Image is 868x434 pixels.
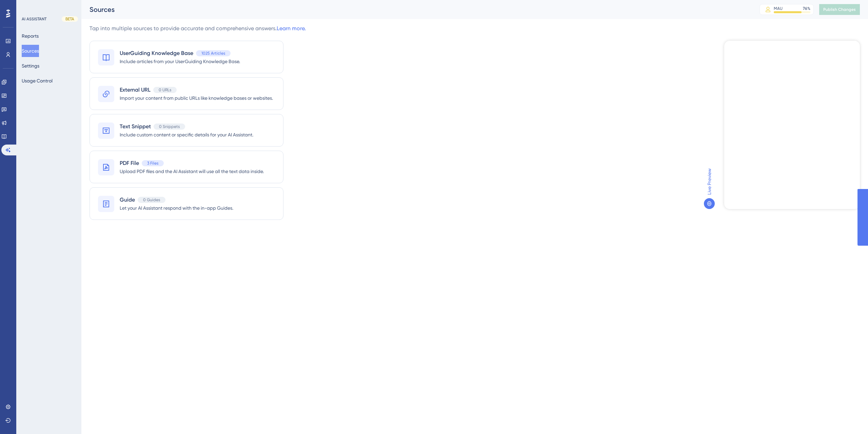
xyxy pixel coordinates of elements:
span: Include custom content or specific details for your AI Assistant. [120,131,253,139]
button: Settings [22,60,39,72]
iframe: UserGuiding AI Assistant Launcher [840,407,860,428]
button: Reports [22,30,39,42]
div: Sources [90,5,743,14]
span: Upload PDF files and the AI Assistant will use all the text data inside. [120,167,264,175]
button: Usage Control [22,75,53,87]
span: 1025 Articles [201,51,225,56]
span: Publish Changes [823,7,856,12]
div: 76 % [803,6,810,11]
div: AI ASSISTANT [22,16,46,22]
div: Tap into multiple sources to provide accurate and comprehensive answers. [90,24,306,33]
div: BETA [62,16,78,22]
span: 0 Guides [143,197,160,203]
span: Import your content from public URLs like knowledge bases or websites. [120,94,273,102]
iframe: UserGuiding AI Assistant [724,41,860,209]
a: Learn more. [277,25,306,32]
span: 3 Files [147,161,158,166]
span: Let your AI Assistant respond with the in-app Guides. [120,204,233,212]
span: Live Preview [705,168,713,195]
span: Guide [120,196,135,204]
span: External URL [120,86,151,94]
button: Sources [22,45,39,57]
button: Publish Changes [819,4,860,15]
span: Text Snippet [120,122,151,131]
span: UserGuiding Knowledge Base [120,49,193,57]
span: PDF File [120,159,139,167]
span: 0 URLs [159,87,171,93]
span: Include articles from your UserGuiding Knowledge Base. [120,57,240,65]
div: MAU [774,6,783,11]
span: 0 Snippets [159,124,180,129]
